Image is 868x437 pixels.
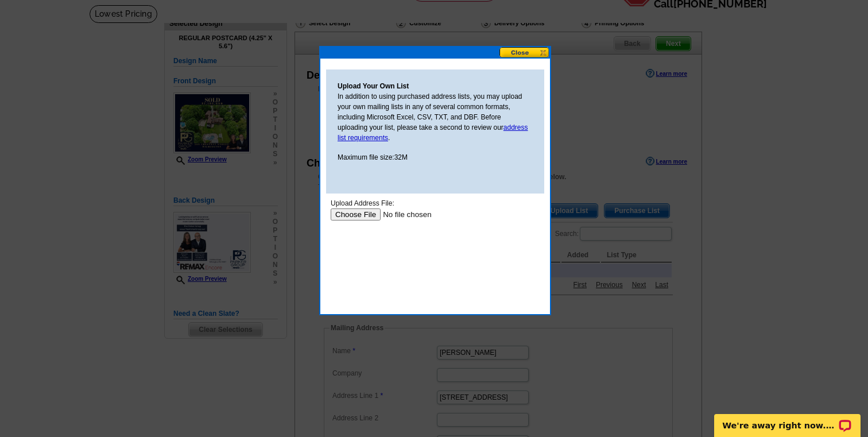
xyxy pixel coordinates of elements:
[394,153,408,161] span: 32M
[338,91,533,143] p: In addition to using purchased address lists, you may upload your own mailing lists in any of sev...
[338,152,533,163] p: Maximum file size:
[338,82,409,90] strong: Upload Your Own List
[707,401,868,437] iframe: LiveChat chat widget
[5,5,214,15] div: Upload Address File:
